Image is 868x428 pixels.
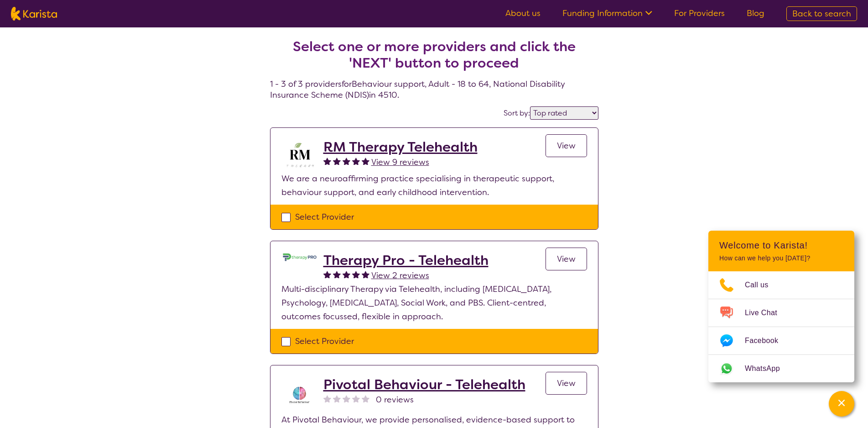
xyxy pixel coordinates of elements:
[281,38,587,71] h2: Select one or more providers and click the 'NEXT' button to proceed
[352,395,360,402] img: nonereviewstar
[674,8,725,19] a: For Providers
[505,8,541,19] a: About us
[333,395,341,402] img: nonereviewstar
[719,240,843,251] h2: Welcome to Karista!
[281,172,587,199] p: We are a neuroaffirming practice specialising in therapeutic support, behaviour support, and earl...
[829,391,854,417] button: Channel Menu
[371,269,429,282] a: View 2 reviews
[371,270,429,281] span: View 2 reviews
[745,306,788,320] span: Live Chat
[281,376,318,413] img: s8av3rcikle0tbnjpqc8.png
[281,282,587,323] p: Multi-disciplinary Therapy via Telehealth, including [MEDICAL_DATA], Psychology, [MEDICAL_DATA], ...
[708,271,854,382] ul: Choose channel
[546,134,587,157] a: View
[708,231,854,382] div: Channel Menu
[557,254,576,264] span: View
[343,395,350,402] img: nonereviewstar
[562,8,652,19] a: Funding Information
[792,8,851,19] span: Back to search
[323,139,478,155] a: RM Therapy Telehealth
[376,393,414,407] span: 0 reviews
[745,334,789,348] span: Facebook
[323,252,489,269] a: Therapy Pro - Telehealth
[371,157,429,168] span: View 9 reviews
[333,270,341,278] img: fullstar
[333,157,341,165] img: fullstar
[362,270,369,278] img: fullstar
[557,140,576,151] span: View
[323,376,525,393] a: Pivotal Behaviour - Telehealth
[546,372,587,395] a: View
[504,108,530,118] label: Sort by:
[362,395,369,402] img: nonereviewstar
[371,155,429,169] a: View 9 reviews
[281,252,318,262] img: lehxprcbtunjcwin5sb4.jpg
[745,278,780,292] span: Call us
[323,157,331,165] img: fullstar
[786,6,857,21] a: Back to search
[343,270,350,278] img: fullstar
[745,362,791,375] span: WhatsApp
[747,8,764,19] a: Blog
[352,157,360,165] img: fullstar
[546,248,587,270] a: View
[323,395,331,402] img: nonereviewstar
[281,139,318,172] img: b3hjthhf71fnbidirs13.png
[362,157,369,165] img: fullstar
[343,157,350,165] img: fullstar
[708,355,854,382] a: Web link opens in a new tab.
[719,254,843,262] p: How can we help you [DATE]?
[270,16,598,100] h4: 1 - 3 of 3 providers for Behaviour support , Adult - 18 to 64 , National Disability Insurance Sch...
[557,378,576,389] span: View
[352,270,360,278] img: fullstar
[323,270,331,278] img: fullstar
[11,7,57,21] img: Karista logo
